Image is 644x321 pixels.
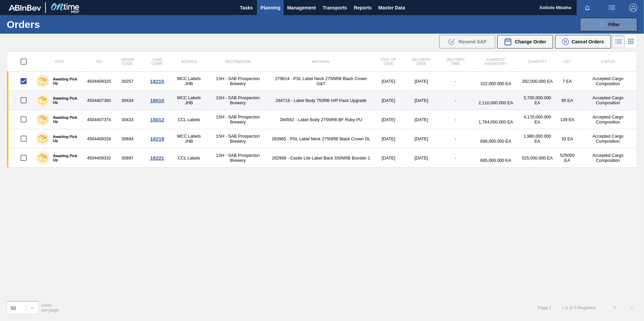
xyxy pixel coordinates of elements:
td: MCC Labels JHB [171,129,206,148]
div: 18010 [144,98,170,103]
span: Master Data [378,4,405,12]
td: Accepted Cargo Composition [579,91,637,110]
span: PO [96,60,102,64]
td: Accepted Cargo Composition [579,72,637,91]
td: 4504409328 [86,129,112,148]
td: [DATE] [404,72,439,91]
td: 284562 - Label Body 275NRB BF Ruby PU [269,110,373,129]
span: Page : 1 [538,305,551,310]
td: 4,170,000.000 EA [519,110,555,129]
button: Change Order [497,35,553,48]
td: 4504409332 [86,148,112,168]
img: Logout [629,4,637,12]
td: 1SH - SAB Prospecton Brewery [206,91,269,110]
td: 1SH - SAB Prospecton Brewery [206,72,269,91]
td: 525000 EA [556,148,579,168]
td: 525,000.000 EA [519,148,555,168]
td: 5,700,000.000 EA [519,91,555,110]
div: 18215 [144,78,170,84]
h1: Orders [7,21,107,28]
td: - [439,129,472,148]
td: 30697 [112,148,143,168]
td: MCC Labels JHB [171,91,206,110]
td: 282968 - Castle Lite Label Back 330NRB Booster 1 [269,148,373,168]
td: [DATE] [373,110,404,129]
td: 7 EA [556,72,579,91]
span: Quantity [528,60,547,64]
td: - [439,148,472,168]
a: Awaiting Pick Up450440737430433CCL Labels1SH - SAB Prospecton Brewery284562 - Label Body 275NRB B... [7,110,637,129]
div: 18012 [144,117,170,122]
td: 33 EA [556,129,579,148]
td: 139 EA [556,110,579,129]
td: CCL Labels [171,110,206,129]
a: Awaiting Pick Up450440932530257MCC Labels JHB1SH - SAB Prospecton Brewery279614 - PSL Label Neck ... [7,72,637,91]
span: 1 - 5 of 5 Registers [561,305,596,310]
td: 1,980,000.000 EA [519,129,555,148]
td: CCL Labels [171,148,206,168]
div: 50 [10,305,16,311]
td: [DATE] [404,110,439,129]
td: MCC Labels JHB [171,72,206,91]
div: Card Vision [625,35,637,48]
a: Awaiting Pick Up450440932830694MCC Labels JHB1SH - SAB Prospecton Brewery283965 - PSL Label Neck ... [7,129,637,148]
td: Accepted Cargo Composition [579,148,637,168]
span: 1,764,000.000 EA [479,119,513,124]
span: 665,000.000 EA [480,158,511,163]
a: Awaiting Pick Up450440933230697CCL Labels1SH - SAB Prospecton Brewery282968 - Castle Lite Label B... [7,148,637,168]
span: Load Comp. [151,58,163,66]
span: Delivery Time [446,58,465,66]
span: Lot [563,60,571,64]
span: Order Code [121,58,134,66]
td: 4504407374 [86,110,112,129]
span: Pick up Date [381,58,396,66]
td: 392,000.000 EA [519,72,555,91]
img: userActions [608,4,616,12]
span: Planning [260,4,280,12]
td: 1SH - SAB Prospecton Brewery [206,110,269,129]
div: 18219 [144,136,170,142]
span: Lines per page [41,302,59,313]
button: Cancel Orders [555,35,611,48]
button: Notifications [577,3,598,12]
span: Cancel Orders [572,39,604,44]
td: [DATE] [404,148,439,168]
button: Filter [580,18,637,31]
td: Accepted Cargo Composition [579,129,637,148]
span: Source [181,60,197,64]
td: 30434 [112,91,143,110]
img: TNhmsLtSVTkK8tSr43FrP2fwEKptu5GPRR3wAAAABJRU5ErkJggg== [9,5,41,11]
td: Accepted Cargo Composition [579,110,637,129]
td: 30694 [112,129,143,148]
td: 30257 [112,72,143,91]
td: 30433 [112,110,143,129]
td: [DATE] [404,129,439,148]
span: 896,000.000 EA [480,139,511,144]
td: [DATE] [373,72,404,91]
label: Awaiting Pick Up [50,96,83,104]
label: Awaiting Pick Up [50,135,83,143]
td: 1SH - SAB Prospecton Brewery [206,129,269,148]
span: 2,110,000.000 EA [479,100,513,105]
div: 18221 [144,155,170,161]
span: Tasks [239,4,254,12]
label: Awaiting Pick Up [50,77,83,85]
td: 95 EA [556,91,579,110]
td: 283965 - PSL Label Neck 275NRB Black Crown DL [269,129,373,148]
span: Reports [354,4,372,12]
td: 4504409325 [86,72,112,91]
td: - [439,110,472,129]
td: [DATE] [373,91,404,110]
a: Awaiting Pick Up450440736030434MCC Labels JHB1SH - SAB Prospecton Brewery284716 - Label Body 750R... [7,91,637,110]
label: Awaiting Pick Up [50,154,83,162]
span: Transports [323,4,347,12]
span: Step [55,60,65,64]
span: Status [601,60,615,64]
div: Resend SAP [439,35,495,48]
td: - [439,72,472,91]
span: Destination [225,60,250,64]
label: Awaiting Pick Up [50,115,83,123]
span: Management [287,4,316,12]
